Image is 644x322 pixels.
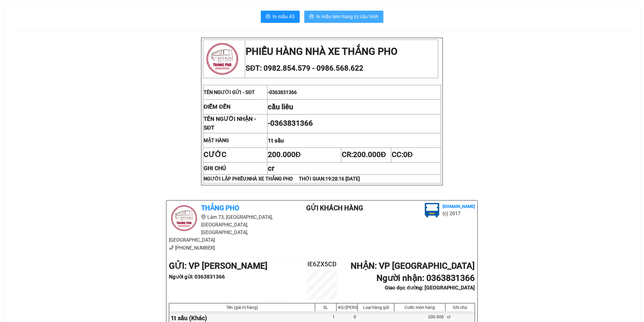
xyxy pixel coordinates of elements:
span: SĐT: 0982.854.579 - 0986.568.622 [246,64,363,72]
span: 0363831366 [269,89,297,95]
b: NHẬN : VP [GEOGRAPHIC_DATA] [351,261,475,271]
img: logo.jpg [425,203,439,218]
span: environment [201,215,206,219]
li: (c) 2017 [443,210,475,217]
span: In mẫu tem hàng tự cấu hình [317,13,379,20]
b: GỬI : VP [PERSON_NAME] [169,261,268,271]
span: - [268,89,297,95]
strong: CƯỚC [204,150,226,159]
span: printer [266,14,271,20]
div: Tên (giá trị hàng) [171,305,313,310]
span: phone [169,245,174,250]
span: 200.000Đ [268,150,301,159]
button: printerIn mẫu A5 [261,11,300,23]
b: Gửi khách hàng [306,204,363,212]
strong: ĐIỂM ĐẾN [204,103,230,110]
span: CR: [342,150,386,159]
b: [DOMAIN_NAME] [443,204,475,209]
b: Người nhận : 0363831366 [376,273,475,283]
span: 1t sầu [268,137,284,144]
span: - [268,119,313,128]
strong: NGƯỜI LẬP PHIẾU: [204,176,360,182]
img: logo [204,40,241,78]
strong: GHI CHÚ [204,165,226,172]
img: logo.jpg [169,203,199,233]
strong: TÊN NGƯỜI NHẬN - SĐT [204,116,256,131]
span: 200.000Đ [353,150,386,159]
div: Ghi chú [447,305,473,310]
div: SL [317,305,335,310]
b: Giao dọc đường: [GEOGRAPHIC_DATA] [385,285,475,291]
li: [PHONE_NUMBER] [169,244,282,252]
li: Lâm 73, [GEOGRAPHIC_DATA], [GEOGRAPHIC_DATA], [GEOGRAPHIC_DATA], [GEOGRAPHIC_DATA] [169,213,282,244]
span: 0363831366 [270,119,313,128]
span: In mẫu A5 [273,13,295,20]
b: Người gửi : 0363831366 [169,274,225,280]
strong: MẶT HÀNG [204,138,229,143]
span: NHÀ XE THẮNG PHO THỜI GIAN: [247,176,360,182]
span: 19:28:16 [DATE] [325,176,360,182]
div: Loại hàng gửi [359,305,393,310]
span: CC: [392,150,413,159]
h2: IE6ZX5CD [296,259,348,269]
span: printer [309,14,314,20]
b: Thắng Pho [201,204,239,212]
span: cầu liêu [268,103,293,111]
span: TÊN NGƯỜI GỬI - SĐT [204,89,255,95]
button: printerIn mẫu tem hàng tự cấu hình [304,11,383,23]
strong: PHIẾU HÀNG NHÀ XE THẮNG PHO [246,46,397,57]
span: 0Đ [403,150,413,159]
div: KG/[PERSON_NAME] [338,305,356,310]
span: cr [268,164,274,173]
div: Cước món hàng [396,305,444,310]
